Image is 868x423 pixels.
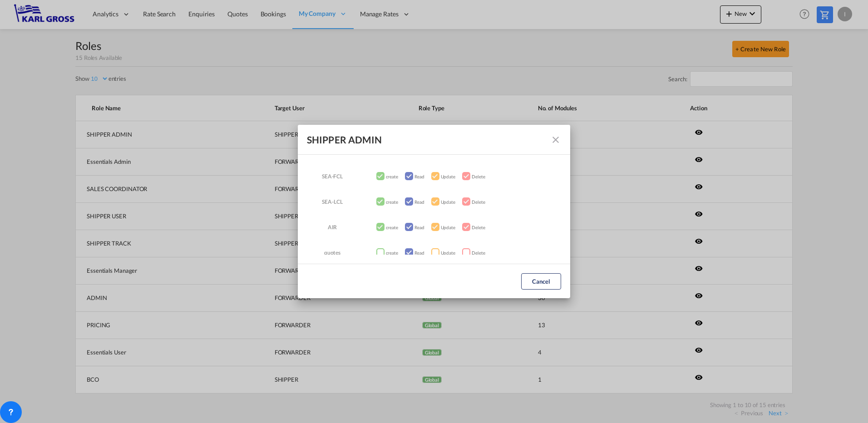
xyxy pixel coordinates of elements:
span: create [386,223,398,232]
span: Update [441,223,455,232]
span: create [386,248,398,257]
span: Read [414,248,424,257]
div: SEA-LCL [307,193,358,211]
div: SHIPPER ADMIN [307,134,382,146]
span: Update [441,197,455,207]
span: Delete [472,248,485,257]
span: Delete [472,172,485,181]
span: Read [414,172,424,181]
button: icon-close fg-AAA8AD [547,131,565,149]
div: AIR [307,218,358,236]
div: SEA-FCL [307,167,358,186]
span: create [386,172,398,181]
span: Delete [472,197,485,207]
md-dialog: SEA-FCLcreateReadUpdateDelete SEA-LCLcreateReadUpdateDelete ... [298,125,570,298]
span: Update [441,172,455,181]
span: create [386,197,398,207]
span: Read [414,197,424,207]
button: Cancel [521,273,561,290]
div: quotes [307,244,358,262]
span: Update [441,248,455,257]
span: Read [414,223,424,232]
md-icon: icon-close fg-AAA8AD [550,134,561,145]
span: Delete [472,223,485,232]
